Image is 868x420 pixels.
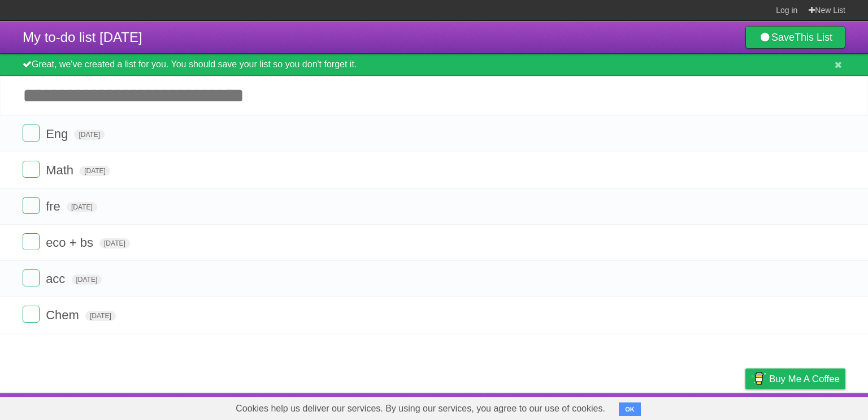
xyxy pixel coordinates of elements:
a: Terms [692,396,717,417]
span: [DATE] [99,238,130,248]
span: [DATE] [67,202,97,212]
span: [DATE] [74,130,105,140]
span: [DATE] [80,166,110,176]
a: Buy me a coffee [745,368,845,389]
span: eco + bs [46,235,96,250]
span: [DATE] [85,311,116,321]
span: My to-do list [DATE] [23,29,142,45]
a: Developers [632,396,678,417]
span: Chem [46,308,82,322]
span: fre [46,199,63,213]
label: Done [23,306,40,323]
label: Done [23,125,40,142]
a: Suggest a feature [774,396,845,417]
span: Buy me a coffee [769,369,840,389]
span: acc [46,272,68,286]
label: Done [23,161,40,178]
img: Buy me a coffee [751,369,766,388]
label: Done [23,233,40,250]
span: Cookies help us deliver our services. By using our services, you agree to our use of cookies. [224,397,617,420]
a: About [595,396,619,417]
b: This List [795,32,832,43]
button: OK [619,402,641,416]
label: Done [23,269,40,286]
a: Privacy [731,396,760,417]
a: SaveThis List [745,26,845,49]
span: [DATE] [72,275,102,285]
span: Eng [46,127,71,141]
label: Done [23,197,40,214]
span: Math [46,163,76,177]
